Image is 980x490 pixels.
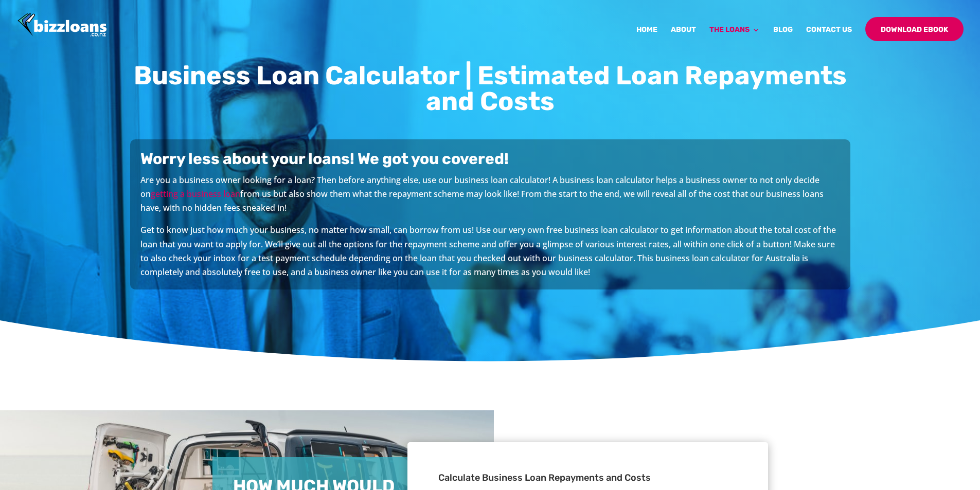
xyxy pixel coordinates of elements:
h2: Calculate Business Loan Repayments and Costs [438,473,737,487]
p: Get to know just how much your business, no matter how small, can borrow from us! Use our very ow... [140,223,840,279]
a: The Loans [709,26,760,50]
p: Are you a business owner looking for a loan? Then before anything else, use our business loan cal... [140,173,840,224]
a: getting a business loan [151,188,240,199]
a: Blog [773,26,793,50]
a: Contact Us [806,26,852,50]
a: About [671,26,696,50]
a: Home [636,26,657,50]
a: Download Ebook [865,17,964,41]
img: Bizzloans New Zealand [17,13,107,38]
h1: Business Loan Calculator | Estimated Loan Repayments and Costs [130,63,850,119]
h4: Worry less about your loans! We got you covered! [140,150,840,173]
